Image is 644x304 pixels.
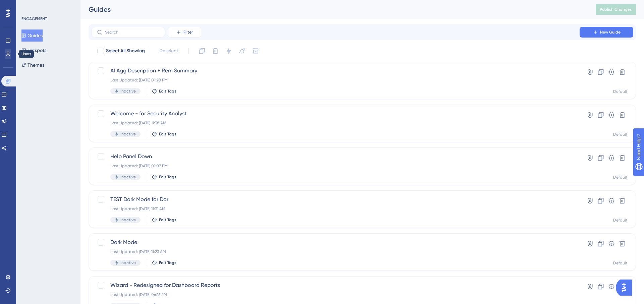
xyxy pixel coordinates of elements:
span: Dark Mode [110,238,560,246]
span: Deselect [159,47,178,55]
button: Edit Tags [152,131,176,137]
span: Edit Tags [159,131,176,137]
span: New Guide [600,29,621,35]
button: New Guide [580,27,633,38]
div: Default [613,175,628,180]
span: AI Agg Description + Rem Summary [110,67,560,75]
div: Last Updated: [DATE] 01:20 PM [110,77,560,83]
button: Guides [21,29,43,42]
input: Search [105,30,159,35]
span: TEST Dark Mode for Dor [110,195,560,203]
div: ENGAGEMENT [21,16,47,21]
span: Filter [183,29,193,35]
div: Last Updated: [DATE] 11:31 AM [110,206,560,211]
span: Inactive [120,174,136,180]
button: Edit Tags [152,217,176,223]
button: Publish Changes [596,4,636,15]
span: Welcome - for Security Analyst [110,110,560,118]
span: Help Panel Down [110,153,560,161]
button: Deselect [153,45,184,57]
span: Edit Tags [159,260,176,265]
span: Edit Tags [159,217,176,223]
span: Edit Tags [159,88,176,94]
button: Edit Tags [152,174,176,180]
div: Last Updated: [DATE] 01:07 PM [110,163,560,169]
span: Edit Tags [159,174,176,180]
div: Default [613,89,628,94]
button: Filter [168,27,201,38]
div: Guides [89,5,579,14]
div: Last Updated: [DATE] 06:16 PM [110,292,560,297]
span: Need Help? [16,2,42,10]
span: Select All Showing [106,47,145,55]
button: Edit Tags [152,88,176,94]
button: Edit Tags [152,260,176,265]
div: Last Updated: [DATE] 11:23 AM [110,249,560,254]
span: Inactive [120,88,136,94]
iframe: UserGuiding AI Assistant Launcher [616,278,636,298]
span: Inactive [120,217,136,223]
div: Default [613,218,628,223]
span: Publish Changes [600,7,632,12]
span: Wizard - Redesigned for Dashboard Reports [110,281,560,289]
span: Inactive [120,131,136,137]
span: Inactive [120,260,136,265]
div: Default [613,260,628,266]
button: Hotspots [21,44,46,56]
button: Themes [21,59,44,71]
div: Last Updated: [DATE] 11:38 AM [110,120,560,126]
div: Default [613,132,628,137]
